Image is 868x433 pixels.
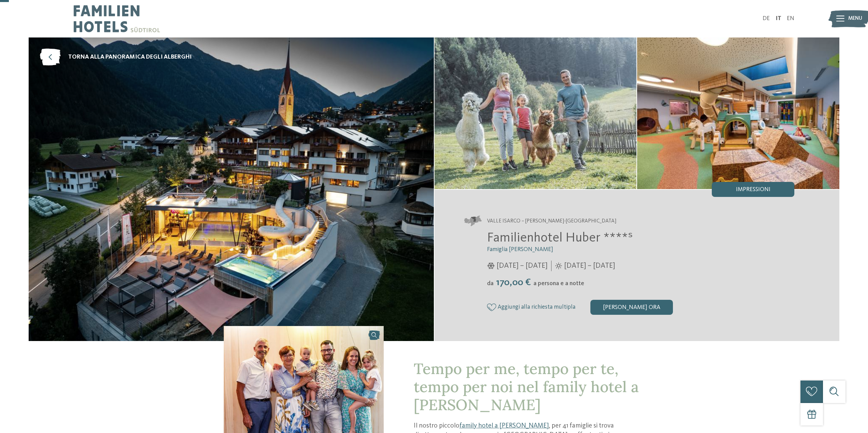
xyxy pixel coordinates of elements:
i: Orari d'apertura estate [555,263,562,269]
span: a persona e a notte [533,281,584,287]
span: Familienhotel Huber ****ˢ [487,232,633,245]
span: Tempo per me, tempo per te, tempo per noi nel family hotel a [PERSON_NAME] [414,359,639,414]
span: Famiglia [PERSON_NAME] [487,247,553,252]
a: EN [787,16,794,21]
a: family hotel a [PERSON_NAME] [459,422,549,429]
span: [DATE] – [DATE] [497,261,547,271]
img: Il family hotel a Valles: perfetto per i bambini [29,37,434,341]
span: 170,00 € [494,278,533,288]
img: Il family hotel a Valles: perfetto per i bambini [435,37,637,189]
span: torna alla panoramica degli alberghi [68,53,192,62]
i: Orari d'apertura inverno [487,263,495,269]
span: Aggiungi alla richiesta multipla [498,304,575,310]
div: [PERSON_NAME] ora [590,300,673,315]
a: IT [776,16,781,21]
span: da [487,281,494,287]
a: DE [763,16,770,21]
span: [DATE] – [DATE] [564,261,615,271]
span: Menu [848,15,862,22]
img: Il family hotel a Valles: perfetto per i bambini [637,37,839,189]
span: Impressioni [736,187,770,193]
span: Valle Isarco – [PERSON_NAME]-[GEOGRAPHIC_DATA] [487,218,616,225]
a: torna alla panoramica degli alberghi [40,49,192,66]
